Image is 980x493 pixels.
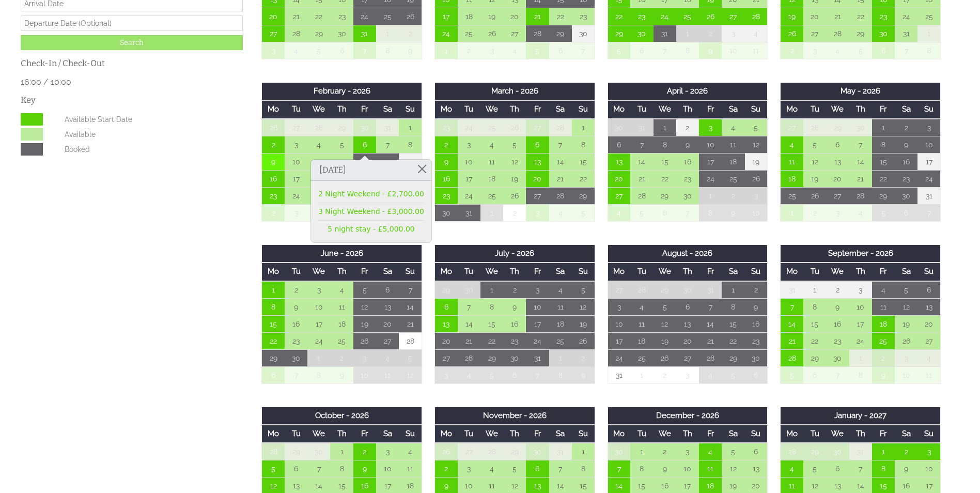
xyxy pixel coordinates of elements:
[826,187,849,204] td: 27
[676,8,699,25] td: 25
[722,153,744,170] td: 18
[676,136,699,153] td: 9
[526,8,549,25] td: 21
[330,8,353,25] td: 23
[745,187,768,204] td: 3
[503,170,526,187] td: 19
[262,153,285,170] td: 9
[826,42,849,59] td: 4
[526,170,549,187] td: 20
[480,25,503,42] td: 26
[608,119,630,136] td: 30
[630,42,653,59] td: 6
[826,119,849,136] td: 29
[676,119,699,136] td: 2
[285,170,307,187] td: 17
[745,119,768,136] td: 5
[503,187,526,204] td: 26
[699,100,722,118] th: Fr
[434,263,457,281] th: Mo
[285,204,307,221] td: 3
[608,25,630,42] td: 29
[285,187,307,204] td: 24
[803,204,826,221] td: 2
[285,119,307,136] td: 27
[480,187,503,204] td: 25
[330,153,353,170] td: 12
[399,119,422,136] td: 1
[549,25,572,42] td: 29
[630,119,653,136] td: 31
[434,100,457,118] th: Mo
[849,204,872,221] td: 4
[803,119,826,136] td: 28
[917,100,940,118] th: Su
[434,170,457,187] td: 16
[608,136,630,153] td: 6
[781,119,803,136] td: 27
[917,204,940,221] td: 7
[285,8,307,25] td: 21
[458,170,480,187] td: 17
[503,204,526,221] td: 2
[262,100,285,118] th: Mo
[781,8,803,25] td: 19
[549,170,572,187] td: 21
[722,8,744,25] td: 27
[353,153,376,170] td: 13
[434,245,595,263] th: July - 2026
[262,8,285,25] td: 20
[803,136,826,153] td: 5
[722,100,744,118] th: Sa
[630,153,653,170] td: 14
[572,42,595,59] td: 7
[503,153,526,170] td: 12
[307,187,330,204] td: 25
[895,42,917,59] td: 7
[458,100,480,118] th: Tu
[21,16,243,31] input: Departure Date (Optional)
[722,187,744,204] td: 2
[826,170,849,187] td: 20
[895,8,917,25] td: 24
[572,100,595,118] th: Su
[285,100,307,118] th: Tu
[872,187,895,204] td: 29
[849,25,872,42] td: 29
[745,204,768,221] td: 10
[262,263,285,281] th: Mo
[399,100,422,118] th: Su
[781,83,941,100] th: May - 2026
[526,119,549,136] td: 27
[572,153,595,170] td: 15
[803,100,826,118] th: Tu
[895,100,917,118] th: Sa
[917,25,940,42] td: 1
[803,153,826,170] td: 12
[480,153,503,170] td: 11
[480,204,503,221] td: 1
[895,187,917,204] td: 30
[503,100,526,118] th: Th
[434,42,457,59] td: 1
[21,77,243,87] p: 16:00 / 10:00
[781,42,803,59] td: 2
[630,100,653,118] th: Tu
[745,170,768,187] td: 26
[722,136,744,153] td: 11
[572,8,595,25] td: 23
[458,42,480,59] td: 2
[307,25,330,42] td: 29
[330,42,353,59] td: 6
[353,136,376,153] td: 6
[353,42,376,59] td: 7
[654,42,676,59] td: 7
[549,153,572,170] td: 14
[654,170,676,187] td: 22
[826,100,849,118] th: We
[480,42,503,59] td: 3
[526,100,549,118] th: Fr
[399,25,422,42] td: 2
[803,8,826,25] td: 20
[676,170,699,187] td: 23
